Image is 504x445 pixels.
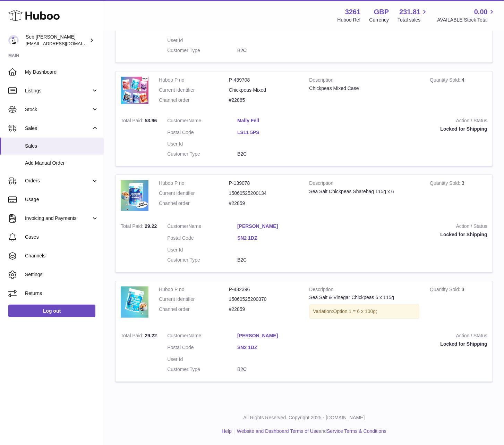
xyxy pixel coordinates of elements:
[167,141,237,148] dt: User Id
[159,190,229,197] dt: Current identifier
[159,77,229,83] dt: Huboo P no
[167,366,237,373] dt: Customer Type
[229,306,299,313] dd: #22859
[26,34,88,47] div: Seb [PERSON_NAME]
[229,190,299,197] dd: 15060525200134
[25,106,91,113] span: Stock
[237,223,307,230] a: [PERSON_NAME]
[25,290,99,297] span: Returns
[237,129,307,136] a: LS11 5PS
[345,7,361,17] strong: 3261
[167,257,237,264] dt: Customer Type
[369,17,389,23] div: Currency
[237,257,307,264] dd: B2C
[159,87,229,93] dt: Current identifier
[167,129,237,138] dt: Postal Code
[234,428,386,435] li: and
[145,224,157,229] span: 29.22
[327,429,386,434] a: Service Terms & Conditions
[121,224,145,231] strong: Total Paid
[25,253,99,259] span: Channels
[25,143,99,149] span: Sales
[25,178,91,184] span: Orders
[8,35,19,46] img: ecom@bravefoods.co.uk
[309,295,420,301] div: Sea Salt & Vinegar Chickpeas 6 x 115g
[237,333,307,339] a: [PERSON_NAME]
[338,17,361,23] div: Huboo Ref
[333,309,377,314] span: Option 1 = 6 x 100g;
[167,151,237,158] dt: Customer Type
[167,37,237,44] dt: User Id
[425,72,493,112] td: 4
[430,77,462,84] strong: Quantity Sold
[437,7,496,23] a: 0.00 AVAILABLE Stock Total
[145,118,157,123] span: 53.96
[425,281,493,328] td: 3
[237,151,307,158] dd: B2C
[121,333,145,340] strong: Total Paid
[237,366,307,373] dd: B2C
[229,87,299,93] dd: Chickpeas-Mixed
[159,287,229,293] dt: Huboo P no
[318,232,487,238] div: Locked for Shipping
[167,117,237,126] dt: Name
[159,296,229,303] dt: Current identifier
[237,47,307,54] dd: B2C
[167,235,237,244] dt: Postal Code
[167,247,237,254] dt: User Id
[398,7,428,23] a: 231.81 Total sales
[399,7,420,17] span: 231.81
[318,341,487,348] div: Locked for Shipping
[159,97,229,104] dt: Channel order
[437,17,496,23] span: AVAILABLE Stock Total
[145,333,157,339] span: 29.22
[430,287,462,294] strong: Quantity Sold
[318,333,487,341] strong: Action / Status
[167,224,188,229] span: Customer
[237,345,307,351] a: SN2 1DZ
[425,175,493,218] td: 3
[318,223,487,232] strong: Action / Status
[309,189,420,195] div: Sea Salt Chickpeas Sharebag 115g x 6
[25,88,91,94] span: Listings
[121,118,145,125] strong: Total Paid
[26,41,102,46] span: [EMAIL_ADDRESS][DOMAIN_NAME]
[167,47,237,54] dt: Customer Type
[121,180,148,211] img: 32611658329202.jpg
[309,77,420,85] strong: Description
[25,196,99,203] span: Usage
[167,345,237,353] dt: Postal Code
[25,234,99,240] span: Cases
[159,180,229,187] dt: Huboo P no
[430,181,462,188] strong: Quantity Sold
[159,200,229,207] dt: Channel order
[318,126,487,132] div: Locked for Shipping
[167,333,188,339] span: Customer
[25,69,99,75] span: My Dashboard
[309,287,420,295] strong: Description
[222,429,232,434] a: Help
[229,77,299,83] dd: P-439708
[374,7,389,17] strong: GBP
[159,306,229,313] dt: Channel order
[309,180,420,189] strong: Description
[237,429,319,434] a: Website and Dashboard Terms of Use
[121,287,148,318] img: 32611658329014.jpg
[237,235,307,242] a: SN2 1DZ
[309,305,420,319] div: Variation:
[25,160,99,166] span: Add Manual Order
[25,215,91,222] span: Invoicing and Payments
[474,7,488,17] span: 0.00
[229,200,299,207] dd: #22859
[309,85,420,92] div: Chickpeas Mixed Case
[398,17,428,23] span: Total sales
[229,97,299,104] dd: #22865
[167,223,237,232] dt: Name
[167,356,237,363] dt: User Id
[167,118,188,123] span: Customer
[318,117,487,126] strong: Action / Status
[229,180,299,187] dd: P-139078
[25,125,91,132] span: Sales
[25,271,99,278] span: Settings
[237,117,307,124] a: Mally Fell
